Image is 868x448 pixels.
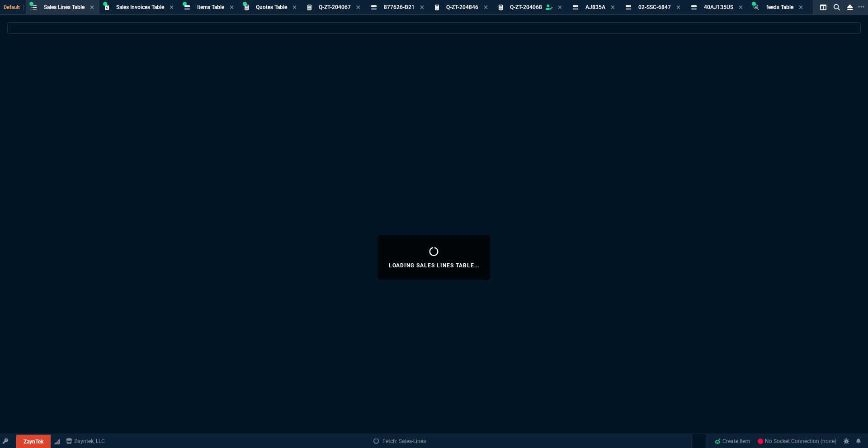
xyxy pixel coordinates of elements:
[44,4,85,10] span: Sales Lines Table
[197,4,224,10] span: Items Table
[830,2,844,13] nx-icon: Search
[510,4,542,10] span: Q-ZT-204068
[292,4,297,11] nx-icon: Close Tab
[858,3,864,11] nx-icon: Open New Tab
[704,4,733,10] span: 40AJ135US
[420,4,424,11] nx-icon: Close Tab
[758,438,836,444] span: No Socket Connection (none)
[676,4,680,11] nx-icon: Close Tab
[256,4,287,10] span: Quotes Table
[230,4,234,11] nx-icon: Close Tab
[170,4,174,11] nx-icon: Close Tab
[638,4,671,10] span: 02-SSC-6847
[389,262,480,269] p: Loading Sales Lines Table...
[558,4,562,11] nx-icon: Close Tab
[484,4,488,11] nx-icon: Close Tab
[90,4,94,11] nx-icon: Close Tab
[446,4,478,10] span: Q-ZT-204846
[611,4,615,11] nx-icon: Close Tab
[63,437,108,445] a: msbcCompanyName
[844,2,856,13] nx-icon: Close Workbench
[711,434,754,448] a: Create Item
[356,4,360,11] nx-icon: Close Tab
[373,437,426,445] a: Fetch: Sales-Lines
[739,4,743,11] nx-icon: Close Tab
[116,4,164,10] span: Sales Invoices Table
[766,4,793,10] span: feeds Table
[585,4,605,10] span: AJ835A
[816,2,830,13] nx-icon: Split Panels
[799,4,803,11] nx-icon: Close Tab
[319,4,351,10] span: Q-ZT-204067
[4,5,24,10] span: Default
[384,4,415,10] span: 877626-B21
